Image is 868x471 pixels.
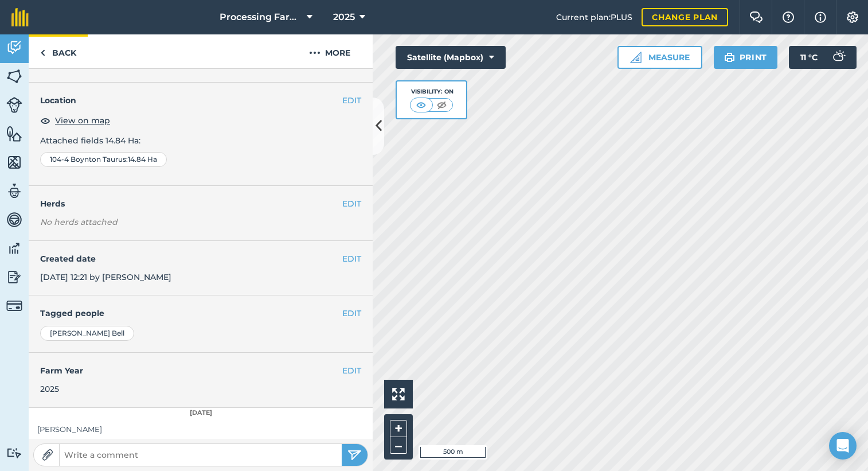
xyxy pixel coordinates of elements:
div: 2025 [40,383,361,395]
span: 104-4 Boynton Taurus [50,155,126,164]
a: Change plan [642,8,728,26]
p: Attached fields 14.84 Ha : [40,134,361,147]
h4: Farm Year [40,364,361,377]
img: Ruler icon [630,52,642,63]
div: [PERSON_NAME] [37,423,364,435]
img: svg+xml;base64,PHN2ZyB4bWxucz0iaHR0cDovL3d3dy53My5vcmcvMjAwMC9zdmciIHdpZHRoPSI1MCIgaGVpZ2h0PSI0MC... [435,99,449,111]
img: svg+xml;base64,PHN2ZyB4bWxucz0iaHR0cDovL3d3dy53My5vcmcvMjAwMC9zdmciIHdpZHRoPSIxNyIgaGVpZ2h0PSIxNy... [815,10,826,24]
button: EDIT [342,94,361,107]
button: EDIT [342,307,361,320]
img: svg+xml;base64,PHN2ZyB4bWxucz0iaHR0cDovL3d3dy53My5vcmcvMjAwMC9zdmciIHdpZHRoPSI5IiBoZWlnaHQ9IjI0Ii... [40,46,45,60]
img: svg+xml;base64,PHN2ZyB4bWxucz0iaHR0cDovL3d3dy53My5vcmcvMjAwMC9zdmciIHdpZHRoPSIxOSIgaGVpZ2h0PSIyNC... [724,50,735,64]
img: svg+xml;base64,PD94bWwgdmVyc2lvbj0iMS4wIiBlbmNvZGluZz0idXRmLTgiPz4KPCEtLSBHZW5lcmF0b3I6IEFkb2JlIE... [6,39,22,56]
img: Two speech bubbles overlapping with the left bubble in the forefront [749,11,763,23]
button: More [287,34,373,68]
img: svg+xml;base64,PD94bWwgdmVyc2lvbj0iMS4wIiBlbmNvZGluZz0idXRmLTgiPz4KPCEtLSBHZW5lcmF0b3I6IEFkb2JlIE... [6,298,22,314]
button: EDIT [342,364,361,377]
div: [PERSON_NAME] Bell [40,326,134,341]
h4: Location [40,94,361,107]
img: svg+xml;base64,PHN2ZyB4bWxucz0iaHR0cDovL3d3dy53My5vcmcvMjAwMC9zdmciIHdpZHRoPSI1MCIgaGVpZ2h0PSI0MC... [414,99,428,111]
button: Measure [617,46,702,69]
img: Paperclip icon [42,449,53,461]
span: 2025 [333,10,355,24]
a: Back [29,34,88,68]
img: svg+xml;base64,PD94bWwgdmVyc2lvbj0iMS4wIiBlbmNvZGluZz0idXRmLTgiPz4KPCEtLSBHZW5lcmF0b3I6IEFkb2JlIE... [6,97,22,113]
button: EDIT [342,252,361,265]
span: : 14.84 Ha [126,155,157,164]
input: Write a comment [60,447,342,463]
button: 11 °C [789,46,857,69]
img: svg+xml;base64,PD94bWwgdmVyc2lvbj0iMS4wIiBlbmNvZGluZz0idXRmLTgiPz4KPCEtLSBHZW5lcmF0b3I6IEFkb2JlIE... [827,46,850,69]
img: svg+xml;base64,PD94bWwgdmVyc2lvbj0iMS4wIiBlbmNvZGluZz0idXRmLTgiPz4KPCEtLSBHZW5lcmF0b3I6IEFkb2JlIE... [6,447,22,458]
img: svg+xml;base64,PHN2ZyB4bWxucz0iaHR0cDovL3d3dy53My5vcmcvMjAwMC9zdmciIHdpZHRoPSI1NiIgaGVpZ2h0PSI2MC... [6,125,22,142]
button: Print [714,46,778,69]
img: svg+xml;base64,PD94bWwgdmVyc2lvbj0iMS4wIiBlbmNvZGluZz0idXRmLTgiPz4KPCEtLSBHZW5lcmF0b3I6IEFkb2JlIE... [6,211,22,228]
img: svg+xml;base64,PHN2ZyB4bWxucz0iaHR0cDovL3d3dy53My5vcmcvMjAwMC9zdmciIHdpZHRoPSIyMCIgaGVpZ2h0PSIyNC... [309,46,320,60]
button: EDIT [342,197,361,210]
img: fieldmargin Logo [11,8,29,26]
img: A cog icon [846,11,859,23]
img: svg+xml;base64,PD94bWwgdmVyc2lvbj0iMS4wIiBlbmNvZGluZz0idXRmLTgiPz4KPCEtLSBHZW5lcmF0b3I6IEFkb2JlIE... [6,182,22,200]
h4: Tagged people [40,307,361,320]
img: svg+xml;base64,PD94bWwgdmVyc2lvbj0iMS4wIiBlbmNvZGluZz0idXRmLTgiPz4KPCEtLSBHZW5lcmF0b3I6IEFkb2JlIE... [6,240,22,257]
img: svg+xml;base64,PHN2ZyB4bWxucz0iaHR0cDovL3d3dy53My5vcmcvMjAwMC9zdmciIHdpZHRoPSI1NiIgaGVpZ2h0PSI2MC... [6,154,22,171]
img: svg+xml;base64,PD94bWwgdmVyc2lvbj0iMS4wIiBlbmNvZGluZz0idXRmLTgiPz4KPCEtLSBHZW5lcmF0b3I6IEFkb2JlIE... [6,268,22,286]
span: 11 ° C [800,46,818,69]
em: No herds attached [40,216,373,228]
img: Four arrows, one pointing top left, one top right, one bottom right and the last bottom left [392,388,405,400]
img: A question mark icon [781,11,795,23]
button: + [390,420,407,437]
span: Current plan : PLUS [556,11,632,24]
button: Satellite (Mapbox) [396,46,506,69]
div: [DATE] [29,408,373,418]
span: View on map [55,114,110,127]
div: Visibility: On [410,87,453,96]
div: Open Intercom Messenger [829,432,857,460]
span: Processing Farms [220,10,302,24]
h4: Herds [40,197,373,210]
h4: Created date [40,252,361,265]
img: svg+xml;base64,PHN2ZyB4bWxucz0iaHR0cDovL3d3dy53My5vcmcvMjAwMC9zdmciIHdpZHRoPSI1NiIgaGVpZ2h0PSI2MC... [6,68,22,85]
img: svg+xml;base64,PHN2ZyB4bWxucz0iaHR0cDovL3d3dy53My5vcmcvMjAwMC9zdmciIHdpZHRoPSIyNSIgaGVpZ2h0PSIyNC... [347,448,362,462]
img: svg+xml;base64,PHN2ZyB4bWxucz0iaHR0cDovL3d3dy53My5vcmcvMjAwMC9zdmciIHdpZHRoPSIxOCIgaGVpZ2h0PSIyNC... [40,114,50,127]
button: View on map [40,114,110,127]
div: [DATE] 12:21 by [PERSON_NAME] [29,241,373,296]
button: – [390,437,407,454]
